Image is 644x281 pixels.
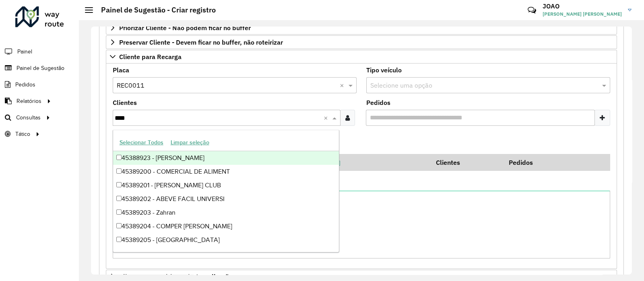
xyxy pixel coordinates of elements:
[324,113,330,123] span: Clear all
[523,2,541,19] a: Contato Rápido
[113,151,339,165] div: 45388923 - [PERSON_NAME]
[431,154,504,171] th: Clientes
[119,273,233,280] span: Cliente para Multi-CDD/Internalização
[116,136,167,149] button: Selecionar Todos
[17,47,32,56] span: Painel
[366,65,402,75] label: Tipo veículo
[106,50,617,64] a: Cliente para Recarga
[113,206,339,219] div: 45389203 - Zahran
[167,136,213,149] button: Limpar seleção
[119,25,251,31] span: Priorizar Cliente - Não podem ficar no buffer
[106,64,617,269] div: Cliente para Recarga
[17,97,41,105] span: Relatórios
[113,130,339,252] ng-dropdown-panel: Options list
[15,130,30,138] span: Tático
[106,35,617,49] a: Preservar Cliente - Devem ficar no buffer, não roteirizar
[113,247,339,260] div: 45389206 - COMPER [PERSON_NAME] 6
[113,65,129,75] label: Placa
[15,80,35,89] span: Pedidos
[93,6,216,14] h2: Painel de Sugestão - Criar registro
[113,233,339,247] div: 45389205 - [GEOGRAPHIC_DATA]
[119,39,283,45] span: Preservar Cliente - Devem ficar no buffer, não roteirizar
[16,113,41,122] span: Consultas
[113,178,339,192] div: 45389201 - [PERSON_NAME] CLUB
[366,98,390,107] label: Pedidos
[113,98,137,107] label: Clientes
[543,2,622,10] h3: JOAO
[17,64,64,72] span: Painel de Sugestão
[113,165,339,178] div: 45389200 - COMERCIAL DE ALIMENT
[106,21,617,35] a: Priorizar Cliente - Não podem ficar no buffer
[503,154,576,171] th: Pedidos
[266,154,431,171] th: Código Cliente
[340,80,347,90] span: Clear all
[113,219,339,233] div: 45389204 - COMPER [PERSON_NAME]
[543,10,622,18] span: [PERSON_NAME] [PERSON_NAME]
[113,192,339,206] div: 45389202 - ABEVE FACIL UNIVERSI
[119,53,182,60] span: Cliente para Recarga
